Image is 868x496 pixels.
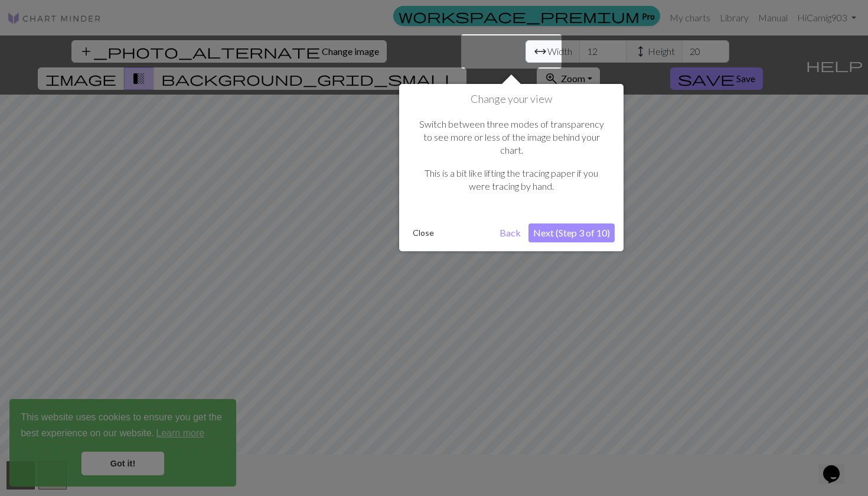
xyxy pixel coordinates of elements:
p: Switch between three modes of transparency to see more or less of the image behind your chart. [414,118,609,157]
p: This is a bit like lifting the tracing paper if you were tracing by hand. [414,167,609,193]
h1: Change your view [408,93,615,106]
button: Close [408,224,439,242]
button: Next (Step 3 of 10) [528,223,615,242]
div: Change your view [399,84,624,251]
button: Back [495,223,526,242]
